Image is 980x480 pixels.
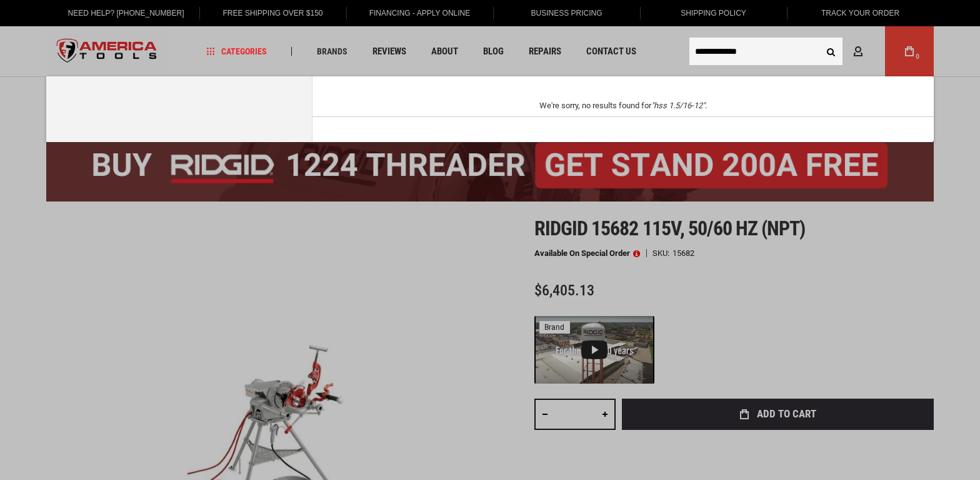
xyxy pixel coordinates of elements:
[651,101,705,110] em: "hss 1.5/16-12"
[344,101,903,110] div: We're sorry, no results found for .
[207,47,267,56] span: Categories
[201,43,272,60] a: Categories
[819,39,842,63] button: Search
[804,441,980,480] iframe: LiveChat chat widget
[317,47,347,56] span: Brands
[311,43,353,60] a: Brands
